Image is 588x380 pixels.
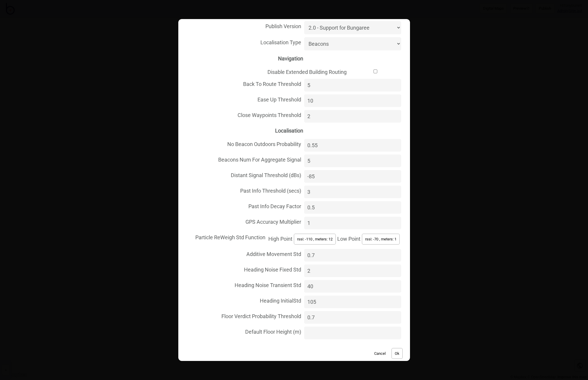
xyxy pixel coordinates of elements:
[184,153,301,165] span: Beacons Num For Aggregate Signal
[184,215,301,227] span: GPS Accuracy Multiplier
[184,138,301,150] span: No Beacon Outdoors Probability
[304,264,401,277] input: Heading Noise Fixed Std
[304,217,401,229] input: GPS Accuracy Multiplier
[304,155,401,167] input: Beacons Num For Aggregate Signal
[184,93,301,105] span: Ease Up Threshold
[184,231,265,243] span: Particle ReWeigh Std Function
[184,294,301,306] span: Heading InitialStd
[304,139,401,152] input: No Beacon Outdoors Probability
[304,327,401,339] input: Default Floor Height (m)
[304,79,401,91] input: Back To Route Threshold
[184,279,301,291] span: Heading Noise Transient Std
[304,296,401,308] input: Heading InitialStd
[184,52,304,64] span: Navigation
[184,325,301,337] span: Default Floor Height (m)
[350,69,401,73] input: Disable Extended Building Routing
[304,94,401,107] input: Ease Up Threshold
[371,348,389,359] button: Cancel
[184,124,304,136] span: Localisation
[304,311,401,324] input: Floor Verdict Probability Threshold
[392,348,403,359] button: Ok
[184,77,301,89] span: Back To Route Threshold
[184,169,301,181] span: Distant Signal Threshold (dBs)
[304,110,401,123] input: Close Waypoints Threshold
[184,263,301,275] span: Heading Noise Fixed Std
[184,184,301,196] span: Past Info Threshold (secs)
[184,65,347,77] span: Disable Extended Building Routing
[304,186,401,198] input: Past Info Threshold (secs)
[184,20,301,32] span: Publish Version
[304,37,401,50] select: Localisation Type
[304,170,401,183] input: Distant Signal Threshold (dBs)
[294,234,336,245] button: rssi: -110 , meters: 12
[304,21,401,34] select: Publish Version
[304,201,401,214] input: Past Info Decay Factor
[184,247,301,259] span: Additive Movement Std
[184,108,301,121] span: Close Waypoints Threshold
[304,249,401,262] input: Additive Movement Std
[362,234,400,245] button: rssi: -70 , meters: 1
[304,280,401,293] input: Heading Noise Transient Std
[184,310,301,322] span: Floor Verdict Probability Threshold
[268,232,401,246] div: High Point Low Point
[184,36,301,48] span: Localisation Type
[184,200,301,212] span: Past Info Decay Factor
